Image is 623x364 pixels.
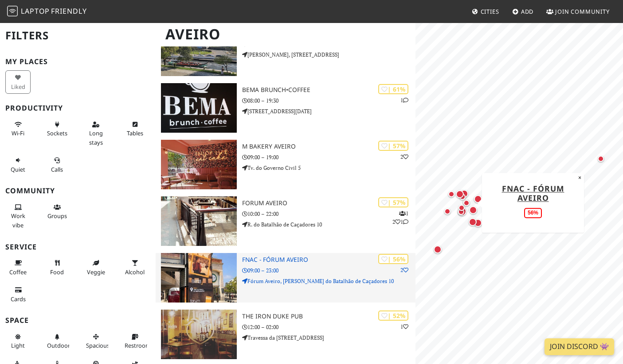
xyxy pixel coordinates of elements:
[122,256,147,279] button: Alcohol
[5,243,150,251] h3: Service
[44,256,70,279] button: Food
[161,253,237,303] img: Fnac - Fórum Aveiro
[5,117,31,141] button: Wi-Fi
[83,117,109,149] button: Long stays
[400,153,408,161] p: 2
[242,277,415,285] p: Fórum Aveiro, [PERSON_NAME] do Batalhão de Caçadores 10
[242,107,415,115] p: [STREET_ADDRESS][DATE]
[83,256,109,279] button: Veggie
[7,4,87,19] a: LaptopFriendly LaptopFriendly
[596,153,606,164] div: Map marker
[472,193,484,205] div: Map marker
[456,205,468,218] div: Map marker
[446,189,457,199] div: Map marker
[161,310,237,359] img: The Iron Duke Pub
[242,323,415,331] p: 12:00 – 02:00
[461,198,472,208] div: Map marker
[11,295,26,303] span: Credit cards
[11,212,25,229] span: People working
[378,197,408,207] div: | 57%
[242,313,415,320] h3: The Iron Duke Pub
[12,129,24,137] span: Stable Wi-Fi
[467,204,479,216] div: Map marker
[242,164,415,172] p: Tv. do Governo Civil 5
[400,322,408,331] p: 1
[44,200,70,223] button: Groups
[156,196,415,246] a: Forum Aveiro | 57% 121 Forum Aveiro 10:00 – 22:00 R. do Batalhão de Caçadores 10
[555,8,610,15] span: Join Community
[161,140,237,189] img: M Bakery Aveiro
[378,84,408,94] div: | 61%
[442,206,453,217] div: Map marker
[156,310,415,359] a: The Iron Duke Pub | 52% 1 The Iron Duke Pub 12:00 – 02:00 Travessa da [STREET_ADDRESS]
[83,330,109,353] button: Spacious
[125,268,145,276] span: Alcohol
[161,83,237,133] img: BEMA brunch•coffee
[454,188,466,200] div: Map marker
[5,200,31,232] button: Work vibe
[378,310,408,321] div: | 52%
[5,104,150,112] h3: Productivity
[242,220,415,229] p: R. do Batalhão de Caçadores 10
[458,188,470,199] div: Map marker
[87,268,105,276] span: Veggie
[461,197,471,207] div: Map marker
[481,8,499,15] span: Cities
[467,216,478,228] div: Map marker
[5,256,31,279] button: Coffee
[122,330,147,353] button: Restroom
[47,341,70,349] span: Outdoor area
[89,129,103,146] span: Long stays
[378,254,408,264] div: | 56%
[5,22,150,49] h2: Filters
[11,341,25,349] span: Natural light
[392,209,408,226] p: 1 2 1
[158,22,413,46] h1: Aveiro
[502,183,564,203] a: Fnac - Fórum Aveiro
[44,117,70,141] button: Sockets
[456,207,466,217] div: Map marker
[51,6,86,16] span: Friendly
[5,187,150,195] h3: Community
[156,253,415,303] a: Fnac - Fórum Aveiro | 56% 2 Fnac - Fórum Aveiro 09:00 – 23:00 Fórum Aveiro, [PERSON_NAME] do Bata...
[5,57,150,66] h3: My Places
[5,316,150,325] h3: Space
[521,8,534,15] span: Add
[161,196,237,246] img: Forum Aveiro
[242,199,415,207] h3: Forum Aveiro
[509,4,537,19] a: Add
[50,268,64,276] span: Food
[524,208,542,218] div: 56%
[47,212,67,220] span: Group tables
[44,330,70,353] button: Outdoor
[7,6,18,16] img: LaptopFriendly
[468,4,503,19] a: Cities
[432,244,443,255] div: Map marker
[242,256,415,264] h3: Fnac - Fórum Aveiro
[472,217,484,229] div: Map marker
[86,341,110,349] span: Spacious
[21,6,50,16] span: Laptop
[400,96,408,104] p: 1
[9,268,27,276] span: Coffee
[457,192,468,202] div: Map marker
[543,4,613,19] a: Join Community
[242,143,415,150] h3: M Bakery Aveiro
[242,96,415,105] p: 08:00 – 19:30
[242,153,415,161] p: 09:00 – 19:00
[11,165,25,173] span: Quiet
[44,153,70,176] button: Calls
[400,266,408,274] p: 2
[51,165,63,173] span: Video/audio calls
[125,341,151,349] span: Restroom
[456,203,467,213] div: Map marker
[47,129,67,137] span: Power sockets
[127,129,143,137] span: Work-friendly tables
[242,210,415,218] p: 10:00 – 22:00
[5,153,31,176] button: Quiet
[5,283,31,306] button: Cards
[156,140,415,189] a: M Bakery Aveiro | 57% 2 M Bakery Aveiro 09:00 – 19:00 Tv. do Governo Civil 5
[5,330,31,353] button: Light
[576,173,584,183] button: Close popup
[156,83,415,133] a: BEMA brunch•coffee | 61% 1 BEMA brunch•coffee 08:00 – 19:30 [STREET_ADDRESS][DATE]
